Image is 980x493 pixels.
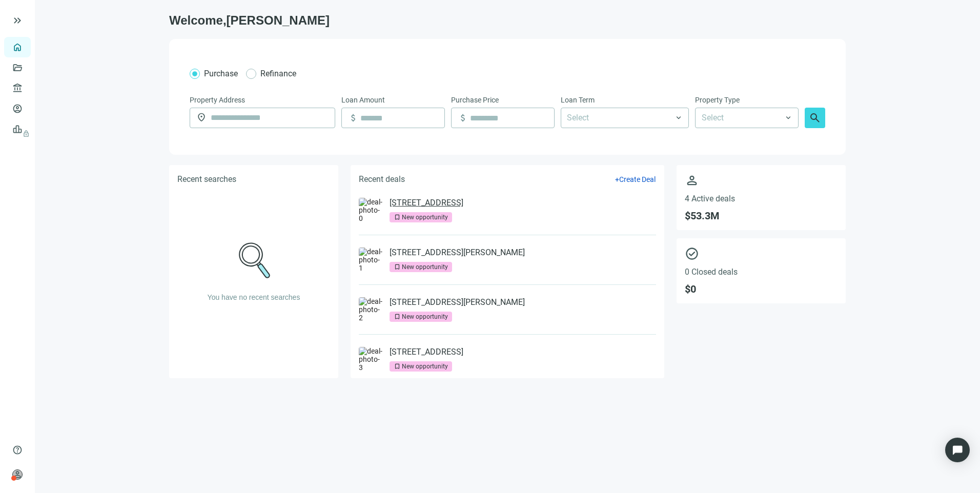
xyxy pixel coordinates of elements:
[451,94,499,106] span: Purchase Price
[685,210,838,222] span: $ 53.3M
[11,14,24,27] button: keyboard_double_arrow_right
[12,445,23,455] span: help
[390,198,463,208] a: [STREET_ADDRESS]
[390,297,525,307] a: [STREET_ADDRESS][PERSON_NAME]
[359,173,405,186] h5: Recent deals
[615,175,656,184] button: +Create Deal
[204,69,238,78] span: Purchase
[805,108,825,128] button: search
[615,175,619,183] span: +
[619,175,656,183] span: Create Deal
[685,173,838,188] span: person
[260,69,296,78] span: Refinance
[390,248,525,258] a: [STREET_ADDRESS][PERSON_NAME]
[394,363,401,370] span: bookmark
[196,112,207,122] span: location_on
[945,438,970,462] div: Open Intercom Messenger
[394,313,401,320] span: bookmark
[685,194,838,203] span: 4 Active deals
[561,94,595,106] span: Loan Term
[458,113,468,123] span: attach_money
[169,12,846,29] h1: Welcome, [PERSON_NAME]
[685,283,838,295] span: $ 0
[359,248,383,272] img: deal-photo-1
[402,262,448,272] div: New opportunity
[402,212,448,222] div: New opportunity
[695,94,740,106] span: Property Type
[348,113,358,123] span: attach_money
[390,347,463,357] a: [STREET_ADDRESS]
[685,267,838,277] span: 0 Closed deals
[394,214,401,221] span: bookmark
[341,94,385,106] span: Loan Amount
[190,94,245,106] span: Property Address
[685,246,838,261] span: check_circle
[402,312,448,322] div: New opportunity
[177,173,236,186] h5: Recent searches
[394,263,401,271] span: bookmark
[359,297,383,322] img: deal-photo-2
[359,198,383,222] img: deal-photo-0
[402,361,448,372] div: New opportunity
[809,112,821,124] span: search
[359,347,383,372] img: deal-photo-3
[208,293,300,301] span: You have no recent searches
[12,469,23,480] span: person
